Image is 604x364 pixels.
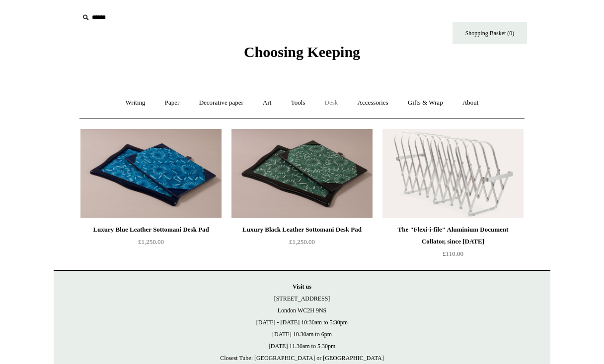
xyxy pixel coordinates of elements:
[289,238,315,245] span: £1,250.00
[80,224,222,264] a: Luxury Blue Leather Sottomani Desk Pad £1,250.00
[190,90,252,116] a: Decorative paper
[349,90,397,116] a: Accessories
[385,224,521,247] div: The "Flexi-i-file" Aluminium Document Collator, since [DATE]
[316,90,347,116] a: Desk
[399,90,452,116] a: Gifts & Wrap
[282,90,314,116] a: Tools
[382,129,524,218] img: The "Flexi-i-file" Aluminium Document Collator, since 1941
[231,224,373,264] a: Luxury Black Leather Sottomani Desk Pad £1,250.00
[453,22,527,44] a: Shopping Basket (0)
[138,238,164,245] span: £1,250.00
[453,90,488,116] a: About
[83,224,219,236] div: Luxury Blue Leather Sottomani Desk Pad
[231,129,373,218] a: Luxury Black Leather Sottomani Desk Pad Luxury Black Leather Sottomani Desk Pad
[244,52,360,59] a: Choosing Keeping
[293,283,311,290] strong: Visit us
[80,129,222,218] img: Luxury Blue Leather Sottomani Desk Pad
[64,281,540,364] p: [STREET_ADDRESS] London WC2H 9NS [DATE] - [DATE] 10:30am to 5:30pm [DATE] 10.30am to 6pm [DATE] 1...
[244,44,360,60] span: Choosing Keeping
[156,90,189,116] a: Paper
[382,224,524,264] a: The "Flexi-i-file" Aluminium Document Collator, since [DATE] £110.00
[117,90,154,116] a: Writing
[443,250,463,257] span: £110.00
[231,129,373,218] img: Luxury Black Leather Sottomani Desk Pad
[80,129,222,218] a: Luxury Blue Leather Sottomani Desk Pad Luxury Blue Leather Sottomani Desk Pad
[254,90,280,116] a: Art
[234,224,370,236] div: Luxury Black Leather Sottomani Desk Pad
[382,129,524,218] a: The "Flexi-i-file" Aluminium Document Collator, since 1941 The "Flexi-i-file" Aluminium Document ...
